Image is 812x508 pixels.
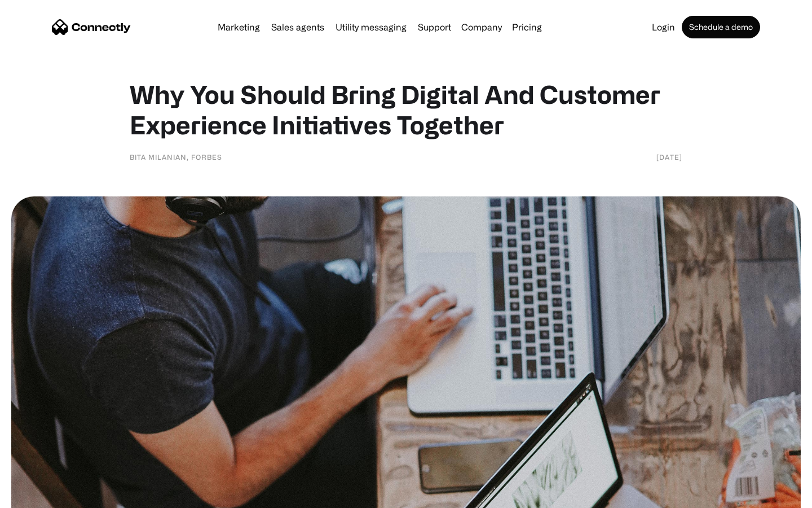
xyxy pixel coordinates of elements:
[507,23,546,32] a: Pricing
[682,16,760,38] a: Schedule a demo
[11,488,68,504] aside: Language selected: English
[413,23,456,32] a: Support
[656,151,682,163] div: [DATE]
[130,79,682,140] h1: Why You Should Bring Digital And Customer Experience Initiatives Together
[130,151,222,163] div: Bita Milanian, Forbes
[331,23,411,32] a: Utility messaging
[461,19,502,35] div: Company
[267,23,329,32] a: Sales agents
[23,488,68,504] ul: Language list
[213,23,264,32] a: Marketing
[647,23,679,32] a: Login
